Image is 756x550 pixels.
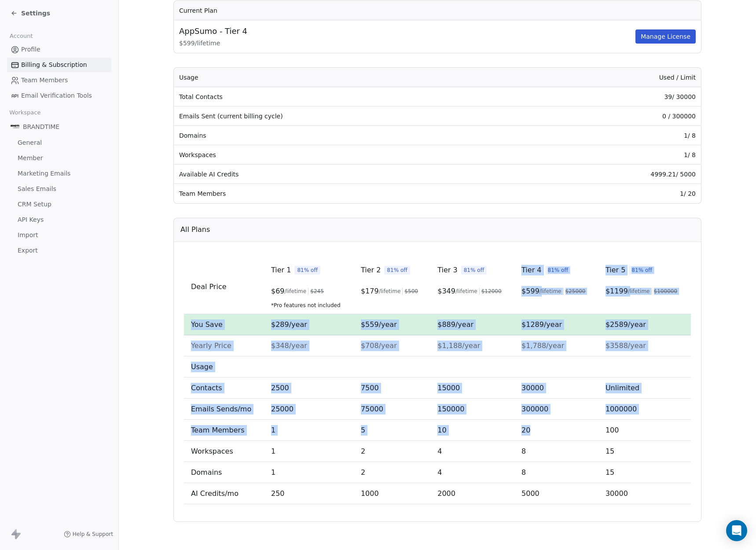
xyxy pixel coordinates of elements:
td: Total Contacts [174,87,528,106]
td: 1 / 20 [528,184,701,203]
span: 20 [521,426,530,434]
span: Team Members [21,76,68,85]
span: $ 599 [521,286,539,297]
span: AppSumo - Tier 4 [179,26,247,37]
span: CRM Setup [18,200,51,209]
span: You Save [191,320,223,329]
span: Account [6,29,37,43]
td: Domains [174,126,528,145]
span: 100 [606,426,619,434]
a: Team Members [7,73,111,88]
span: $ 69 [271,286,285,297]
span: /lifetime [539,288,561,295]
a: Export [7,243,111,258]
span: Sales Emails [18,184,56,194]
td: Workspaces [184,441,264,462]
span: $ 349 [437,286,455,297]
span: /lifetime [455,288,477,295]
span: Help & Support [73,531,113,538]
span: Tier 5 [606,265,625,275]
span: 81% off [629,266,655,275]
span: Deal Price [191,282,227,291]
td: 0 / 300000 [528,106,701,126]
td: Team Members [174,184,528,203]
span: $3588/year [606,341,646,350]
span: $1,788/year [521,341,564,350]
span: 2000 [437,489,455,498]
span: 1 [271,468,275,477]
span: Billing & Subscription [21,60,87,70]
span: Import [18,231,38,240]
span: 1 [271,447,275,455]
span: 25000 [271,405,294,413]
span: $ 245 [310,288,324,295]
span: $348/year [271,341,307,350]
img: Kopie%20van%20LOGO%20BRNDTIME%20WIT%20PNG%20(1).png [11,122,19,131]
span: 250 [271,489,285,498]
a: CRM Setup [7,197,111,212]
span: 75000 [361,405,383,413]
span: 300000 [521,405,548,413]
div: Open Intercom Messenger [726,520,747,541]
a: Marketing Emails [7,166,111,181]
a: Import [7,228,111,242]
a: Help & Support [64,531,113,538]
th: Usage [174,68,528,87]
span: Export [18,246,38,255]
span: All Plans [180,224,210,235]
a: Email Verification Tools [7,88,111,103]
span: API Keys [18,215,44,224]
span: $708/year [361,341,397,350]
span: 15000 [437,384,460,392]
span: $ 1199 [606,286,628,297]
span: 8 [521,468,526,477]
span: Usage [191,363,213,371]
span: 2 [361,447,365,455]
span: /lifetime [285,288,307,295]
a: Settings [11,9,50,18]
span: BRANDTIME [23,122,59,131]
span: $ 179 [361,286,379,297]
span: 81% off [461,266,487,275]
span: 10 [437,426,446,434]
span: $2589/year [606,320,646,329]
span: $ 100000 [654,288,678,295]
td: Available AI Credits [174,165,528,184]
span: Email Verification Tools [21,91,92,100]
span: 81% off [294,266,320,275]
span: Settings [21,9,50,18]
span: 1000 [361,489,379,498]
span: $559/year [361,320,397,329]
span: 2500 [271,384,289,392]
span: 1 [271,426,275,434]
a: Member [7,151,111,165]
span: Marketing Emails [18,169,70,178]
td: Team Members [184,420,264,441]
span: 30000 [521,384,544,392]
span: 1000000 [606,405,637,413]
a: Profile [7,42,111,57]
span: $ 500 [404,288,418,295]
span: $1,188/year [437,341,480,350]
span: Profile [21,45,40,54]
th: Current Plan [174,1,701,20]
td: Workspaces [174,145,528,165]
td: 39 / 30000 [528,87,701,106]
span: /lifetime [379,288,401,295]
span: $ 599 / lifetime [179,39,634,48]
span: General [18,138,42,147]
span: Tier 2 [361,265,381,275]
span: 15 [606,468,614,477]
span: 4 [437,447,442,455]
td: 1 / 8 [528,126,701,145]
span: Workspace [6,106,44,119]
span: Unlimited [606,384,639,392]
span: 150000 [437,405,464,413]
span: Member [18,154,43,163]
span: *Pro features not included [271,302,347,309]
span: 5000 [521,489,539,498]
span: 15 [606,447,614,455]
a: Billing & Subscription [7,58,111,72]
span: $289/year [271,320,307,329]
span: 8 [521,447,526,455]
